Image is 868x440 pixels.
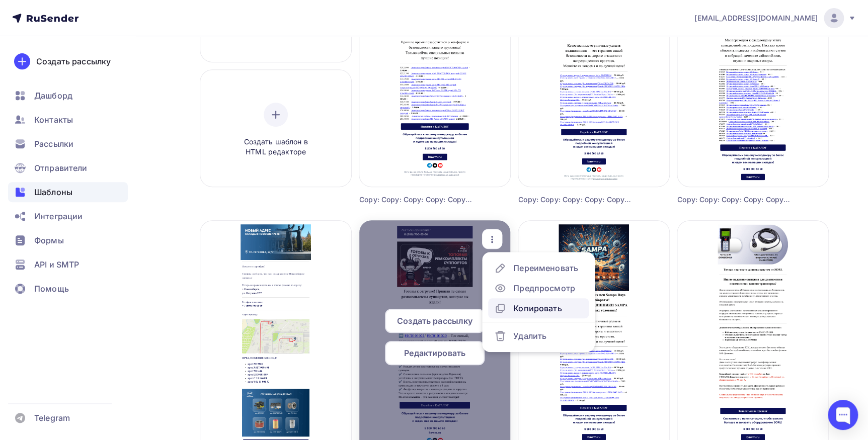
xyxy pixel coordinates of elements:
[8,85,128,106] a: Дашборд
[694,13,818,23] span: [EMAIL_ADDRESS][DOMAIN_NAME]
[513,302,562,314] div: Копировать
[8,134,128,154] a: Рассылки
[34,283,69,295] span: Помощь
[518,195,632,205] div: Copy: Copy: Copy: Copy: Copy: Copy: Copy: Copy: Copy: Copy: Copy: Copy: Copy: Copy: Copy: Copy: C...
[513,330,546,342] div: Удалить
[8,182,128,202] a: Шаблоны
[677,195,791,205] div: Copy: Copy: Copy: Copy: Copy: Copy: Copy: Copy: Copy: Copy: Copy: Copy: Copy: Copy: Copy: Copy: C...
[513,282,575,294] div: Предпросмотр
[8,158,128,178] a: Отправители
[228,137,324,157] span: Создать шаблон в HTML редакторе
[34,138,73,150] span: Рассылки
[8,110,128,130] a: Контакты
[34,162,88,174] span: Отправители
[34,412,70,424] span: Telegram
[8,230,128,250] a: Формы
[34,210,83,222] span: Интеграции
[34,114,73,126] span: Контакты
[34,258,79,271] span: API и SMTP
[359,195,472,205] div: Copy: Copy: Copy: Copy: Copy: Copy: Copy: Copy: Copy: Copy: Copy: Copy: Copy: Copy: Copy: Copy: C...
[34,234,64,246] span: Формы
[513,262,578,274] div: Переименовать
[404,347,465,359] span: Редактировать
[694,8,856,28] a: [EMAIL_ADDRESS][DOMAIN_NAME]
[34,186,72,198] span: Шаблоны
[34,90,72,102] span: Дашборд
[397,315,472,327] span: Создать рассылку
[36,55,111,67] div: Создать рассылку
